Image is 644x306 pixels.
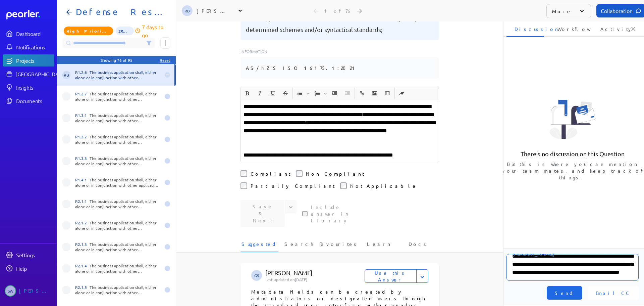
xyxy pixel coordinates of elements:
div: The business application shall, either alone or in conjunction with other application manage and ... [75,177,160,188]
a: Insights [3,81,54,93]
span: R2.1.1 [75,199,90,204]
label: This checkbox controls whether your answer will be included in the Answer Library for future use [311,204,368,224]
label: Not Applicable [350,182,417,189]
span: Ryan Baird [182,5,193,16]
span: Insert Ordered List [311,88,328,99]
span: Increase Indent [329,88,341,99]
div: The business application shall, either alone or in conjunction with other applications retain key... [75,220,160,231]
span: R1.3.3 [75,156,90,161]
p: But this is where you can mention your team mates, and keep track of things. [501,161,644,181]
span: Decrease Indent [341,88,354,99]
div: The business application shall, either alone or in conjunction with other applications be able to... [75,113,160,123]
span: Insert Unordered List [294,88,311,99]
a: Help [3,262,54,274]
button: Clear Formatting [396,88,408,99]
button: Email CC [588,286,639,300]
label: Non Compliant [306,170,364,177]
button: Insert Ordered List [312,88,323,99]
span: R2.1.3 [75,242,90,247]
span: R1.3.1 [75,113,90,118]
a: Settings [3,249,54,261]
span: Steve Whittington [5,285,16,297]
span: Bold [241,88,253,99]
button: Insert Unordered List [294,88,306,99]
span: Favourites [319,241,359,252]
div: The business application shall, either alone or in conjunction with other applications report on ... [75,285,160,295]
button: Insert Image [369,88,380,99]
div: The business application shall, either alone or in conjunction with other applications, support i... [75,156,160,166]
span: Underline [267,88,279,99]
div: Projects [16,57,54,64]
div: Documents [16,97,54,104]
a: Projects [3,54,54,67]
a: Dashboard [6,10,54,19]
a: SW[PERSON_NAME] [3,282,54,299]
p: Information [240,48,439,54]
div: [GEOGRAPHIC_DATA] [16,71,66,77]
li: Workflow [549,21,587,37]
a: Documents [3,95,54,107]
label: Partially Compliant [251,182,335,189]
div: [PERSON_NAME] [197,7,230,14]
span: 20% of Questions Completed [116,27,133,35]
span: Strike through [279,88,291,99]
h1: Defense Response 202509 [73,7,165,17]
p: There's no discussion on this Question [521,150,625,158]
button: Expand [416,269,428,283]
p: Last updated on [DATE] [265,277,365,282]
button: Use this Answer [365,269,417,283]
div: Showing 76 of 95 [101,57,132,63]
span: Docs [409,241,428,252]
label: Compliant [251,170,290,177]
div: Insights [16,84,54,91]
button: Strike through [280,88,291,99]
span: R1.3.2 [75,134,90,139]
button: Underline [267,88,278,99]
input: This checkbox controls whether your answer will be included in the Answer Library for future use [302,211,308,216]
button: Send [547,286,582,300]
div: The business application shall, either alone or in conjunction with other applications have the a... [75,263,160,274]
div: The business application shall, either alone or in conjunction with other applications support do... [75,134,160,145]
button: Increase Indent [329,88,340,99]
span: Search [284,241,313,252]
button: Bold [241,88,253,99]
li: Discussion [506,21,544,37]
div: Settings [16,252,54,258]
button: Insert table [382,88,393,99]
div: The business application shall, either alone or in conjunction with other applications store the ... [75,242,160,252]
a: [GEOGRAPHIC_DATA] [3,68,54,80]
span: R1.2.6 [75,70,90,75]
span: R2.1.4 [75,263,90,268]
span: Priority [64,27,113,35]
div: The business application shall, either alone or in conjunction with other applications be able to... [75,199,160,209]
span: R1.4.1 [75,177,90,182]
p: More [552,8,572,14]
div: The business application shall, either alone or in conjunction with other applications support co... [75,91,160,102]
p: 7 days to go [142,23,170,39]
span: Gary Somerville [251,270,262,281]
span: Suggested [241,241,277,252]
div: Dashboard [16,30,54,37]
button: Italic [254,88,266,99]
span: Email CC [596,290,631,296]
a: Notifications [3,41,54,53]
span: Ryan Baird [62,71,70,79]
span: R1.2.7 [75,91,90,96]
a: Dashboard [3,28,54,40]
button: Insert link [356,88,368,99]
div: Help [16,265,54,272]
span: Insert link [356,88,368,99]
span: R2.1.2 [75,220,90,225]
div: Reset [160,57,170,63]
pre: AS/NZS ISO 16175.1:2021 [246,62,358,73]
span: Learn [367,241,391,252]
li: Activity [592,21,630,37]
p: [PERSON_NAME] [265,269,365,277]
span: R2.1.5 [75,285,90,290]
div: Notifications [16,44,54,50]
div: The business application shall, either alone or in conjunction with other applications be able to... [75,70,160,80]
